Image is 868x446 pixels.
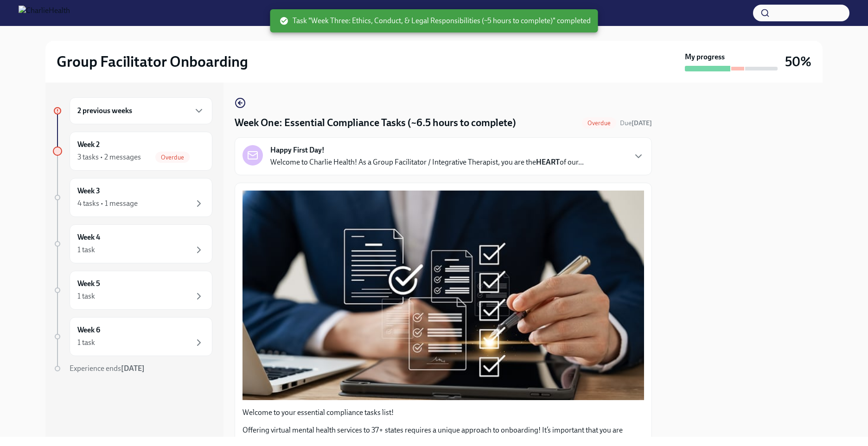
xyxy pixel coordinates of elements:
span: August 11th, 2025 10:00 [620,119,652,127]
a: Week 61 task [53,317,212,356]
h6: Week 5 [77,279,100,289]
strong: HEART [536,158,560,166]
div: 4 tasks • 1 message [77,198,138,209]
div: 1 task [77,338,95,348]
h6: Week 4 [77,232,100,242]
div: 1 task [77,245,95,255]
div: 1 task [77,291,95,301]
strong: [DATE] [121,364,145,373]
h6: 2 previous weeks [77,106,132,116]
h3: 50% [785,53,811,70]
span: Task "Week Three: Ethics, Conduct, & Legal Responsibilities (~5 hours to complete)" completed [280,16,591,26]
h6: Week 3 [77,186,100,196]
span: Overdue [582,120,616,127]
strong: Happy First Day! [270,145,325,155]
p: Offering virtual mental health services to 37+ states requires a unique approach to onboarding! I... [243,425,644,446]
h6: Week 6 [77,325,100,335]
a: Week 41 task [53,224,212,263]
strong: My progress [685,52,725,62]
h4: Week One: Essential Compliance Tasks (~6.5 hours to complete) [235,116,516,130]
a: Week 34 tasks • 1 message [53,178,212,217]
h2: Group Facilitator Onboarding [57,52,248,71]
a: Week 23 tasks • 2 messagesOverdue [53,132,212,171]
a: Week 51 task [53,271,212,310]
div: 3 tasks • 2 messages [77,152,141,162]
img: CharlieHealth [19,6,70,20]
span: Experience ends [70,364,145,373]
p: Welcome to Charlie Health! As a Group Facilitator / Integrative Therapist, you are the of our... [270,157,584,167]
h6: Week 2 [77,140,100,150]
span: Overdue [155,154,190,161]
div: 2 previous weeks [70,97,212,124]
button: Zoom image [243,191,644,400]
strong: [DATE] [632,119,652,127]
p: Welcome to your essential compliance tasks list! [243,408,644,418]
span: Due [620,119,652,127]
